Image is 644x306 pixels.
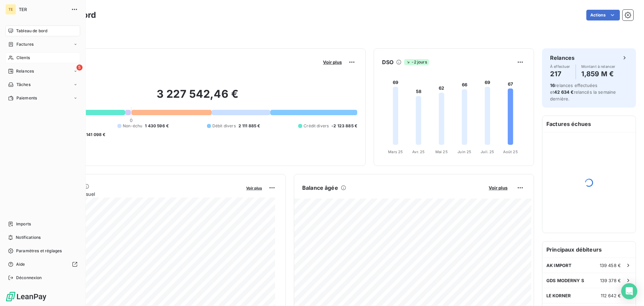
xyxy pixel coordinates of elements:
[600,278,621,283] span: 139 378 €
[244,185,264,191] button: Voir plus
[550,83,616,101] span: relances effectuées et relancés la semaine dernière.
[550,64,570,69] span: À effectuer
[304,123,329,129] span: Crédit divers
[404,59,429,65] span: -2 jours
[382,58,393,66] h6: DSO
[16,95,37,101] span: Paiements
[621,283,637,299] div: Open Intercom Messenger
[550,69,570,79] h4: 217
[76,64,83,71] span: 5
[16,275,42,281] span: Déconnexion
[601,293,621,298] span: 112 642 €
[16,248,62,254] span: Paramètres et réglages
[5,4,16,15] div: TE
[487,185,509,191] button: Voir plus
[5,291,47,302] img: Logo LeanPay
[546,293,571,298] span: LE KORNER
[323,59,342,65] span: Voir plus
[435,149,448,154] tspan: Mai 25
[600,263,621,268] span: 139 458 €
[123,123,142,129] span: Non-échu
[16,82,31,88] span: Tâches
[5,93,80,103] a: Paiements
[554,89,574,95] span: 42 634 €
[5,246,80,256] a: Paramètres et réglages
[5,26,80,36] a: Tableau de bord
[238,123,260,129] span: 2 111 885 €
[16,41,34,47] span: Factures
[16,234,41,241] span: Notifications
[246,186,262,190] span: Voir plus
[503,149,518,154] tspan: Août 25
[5,52,80,63] a: Clients
[581,69,615,79] h4: 1,859 M €
[5,79,80,90] a: Tâches
[412,149,425,154] tspan: Avr. 25
[130,118,132,123] span: 0
[16,28,47,34] span: Tableau de bord
[16,221,31,227] span: Imports
[481,149,494,154] tspan: Juil. 25
[331,123,357,129] span: -2 123 885 €
[145,123,169,129] span: 1 430 596 €
[388,149,403,154] tspan: Mars 25
[546,278,584,283] span: GDS MODERNY S
[16,261,25,267] span: Aide
[550,83,555,88] span: 16
[19,7,67,12] span: TER
[5,219,80,229] a: Imports
[542,242,636,258] h6: Principaux débiteurs
[16,55,30,61] span: Clients
[84,132,106,138] span: -141 098 €
[321,59,344,65] button: Voir plus
[5,259,80,270] a: Aide
[302,184,338,192] h6: Balance âgée
[16,68,34,74] span: Relances
[5,39,80,50] a: Factures
[38,190,241,198] span: Chiffre d'affaires mensuel
[5,66,80,77] a: 5Relances
[586,10,620,20] button: Actions
[458,149,471,154] tspan: Juin 25
[212,123,236,129] span: Débit divers
[38,87,357,107] h2: 3 227 542,46 €
[581,64,615,69] span: Montant à relancer
[542,116,636,132] h6: Factures échues
[546,263,572,268] span: AK IMPORT
[489,185,507,190] span: Voir plus
[550,54,575,62] h6: Relances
